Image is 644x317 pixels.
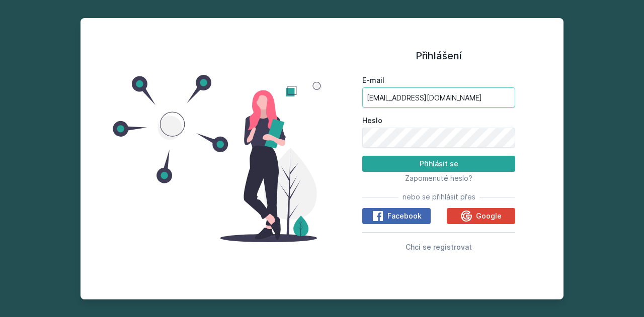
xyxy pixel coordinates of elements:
input: Tvoje e-mailová adresa [362,87,515,108]
button: Facebook [362,208,431,224]
label: Heslo [362,116,515,126]
span: Facebook [387,211,422,221]
span: Google [476,211,502,221]
span: Chci se registrovat [406,243,472,251]
span: nebo se přihlásit přes [403,192,475,202]
h1: Přihlášení [362,48,515,63]
button: Chci se registrovat [406,241,472,253]
button: Přihlásit se [362,156,515,172]
label: E-mail [362,75,515,85]
span: Zapomenuté heslo? [405,174,472,182]
button: Google [447,208,515,224]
